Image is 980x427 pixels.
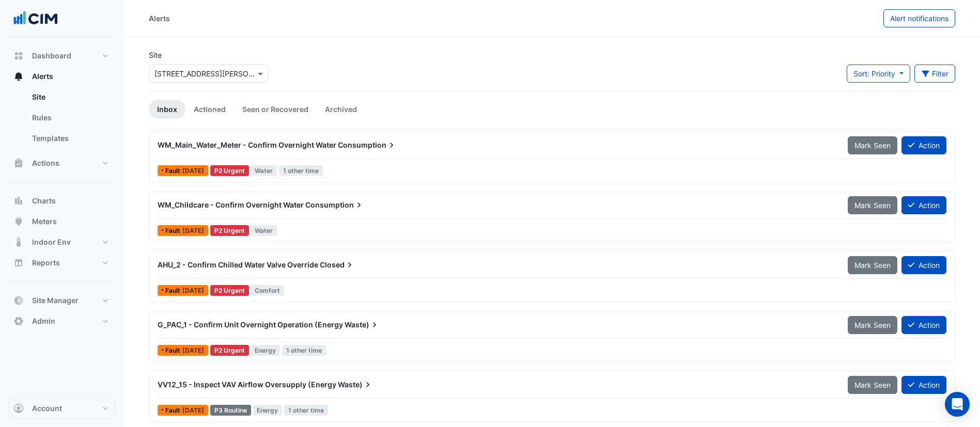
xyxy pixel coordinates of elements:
span: Mon 25-Aug-2025 11:45 AEST [182,287,204,294]
button: Action [901,316,946,334]
app-icon: Meters [13,216,24,227]
span: Actions [32,158,59,168]
app-icon: Admin [13,316,24,326]
span: 1 other time [284,405,328,416]
span: WM_Main_Water_Meter - Confirm Overnight Water [158,140,336,149]
span: Fri 02-May-2025 19:00 AEST [182,346,204,354]
button: Meters [8,211,116,232]
span: Site Manager [32,295,79,306]
button: Mark Seen [848,256,897,274]
a: Rules [24,107,116,128]
span: Alert notifications [890,14,948,23]
button: Alert notifications [883,9,955,27]
span: Charts [32,196,56,206]
button: Admin [8,311,116,331]
span: 1 other time [279,165,323,176]
span: Fault [165,168,182,174]
span: Mark Seen [854,381,891,389]
a: Inbox [149,100,185,119]
app-icon: Indoor Env [13,237,24,247]
span: Waste) [345,320,380,330]
div: P3 Routine [210,405,251,416]
span: Closed [320,260,355,270]
span: Indoor Env [32,237,71,247]
button: Filter [914,65,956,83]
app-icon: Alerts [13,71,24,82]
div: P2 Urgent [210,225,249,236]
span: Sat 06-Sep-2025 22:00 AEST [182,227,204,234]
span: Reports [32,258,60,268]
a: Archived [317,100,365,119]
span: Meters [32,216,57,227]
app-icon: Charts [13,196,24,206]
app-icon: Dashboard [13,51,24,61]
div: Alerts [8,87,116,153]
span: Mark Seen [854,261,891,270]
span: Fault [165,228,182,234]
span: Fault [165,288,182,294]
div: Open Intercom Messenger [945,392,970,417]
button: Reports [8,252,116,273]
a: Templates [24,128,116,149]
span: Sat 06-Sep-2025 22:00 AEST [182,167,204,175]
span: Mark Seen [854,201,891,210]
button: Account [8,398,116,419]
button: Mark Seen [848,316,897,334]
span: Water [251,225,277,236]
span: Waste) [338,379,373,390]
span: Consumption [305,200,364,210]
span: G_PAC_1 - Confirm Unit Overnight Operation (Energy [158,320,343,329]
span: Sort: Priority [853,69,895,78]
span: Mark Seen [854,141,891,150]
span: VV12_15 - Inspect VAV Airflow Oversupply (Energy [158,380,336,389]
button: Indoor Env [8,232,116,252]
button: Dashboard [8,45,116,66]
label: Site [149,50,162,60]
span: Energy [253,405,283,416]
a: Actioned [185,100,234,119]
app-icon: Site Manager [13,295,24,306]
button: Alerts [8,66,116,87]
div: P2 Urgent [210,285,249,296]
span: Fault [165,407,182,414]
button: Site Manager [8,290,116,311]
span: WM_Childcare - Confirm Overnight Water [158,200,304,209]
span: Fault [165,347,182,354]
span: Admin [32,316,55,326]
button: Charts [8,191,116,211]
button: Action [901,376,946,394]
img: Company Logo [12,8,59,29]
a: Seen or Recovered [234,100,317,119]
button: Sort: Priority [847,65,910,83]
button: Action [901,196,946,214]
div: Alerts [149,13,170,24]
button: Mark Seen [848,376,897,394]
span: Sat 06-Sep-2025 13:15 AEST [182,406,204,414]
span: Mark Seen [854,321,891,329]
span: Consumption [338,140,397,150]
a: Site [24,87,116,107]
app-icon: Actions [13,158,24,168]
span: AHU_2 - Confirm Chilled Water Valve Override [158,260,318,269]
button: Actions [8,153,116,173]
div: P2 Urgent [210,345,249,356]
span: Alerts [32,71,53,82]
button: Mark Seen [848,196,897,214]
button: Mark Seen [848,136,897,154]
div: P2 Urgent [210,165,249,176]
button: Action [901,256,946,274]
span: 1 other time [282,345,326,356]
span: Account [32,403,62,414]
app-icon: Reports [13,258,24,268]
span: Dashboard [32,51,71,61]
span: Comfort [251,285,285,296]
span: Energy [251,345,281,356]
span: Water [251,165,277,176]
button: Action [901,136,946,154]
